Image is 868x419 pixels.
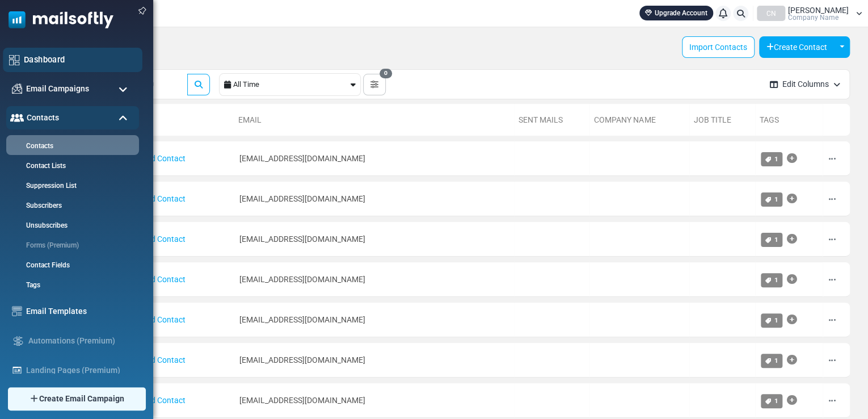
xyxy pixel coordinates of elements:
td: [EMAIL_ADDRESS][DOMAIN_NAME] [234,383,514,418]
a: Unnamed Contact [121,234,186,244]
a: Unnamed Contact [121,396,186,405]
span: Create Email Campaign [39,393,124,405]
a: 1 [761,313,782,328]
a: Tags [760,115,779,124]
a: Add Tag [787,147,797,170]
a: Contact Lists [6,161,136,171]
td: [EMAIL_ADDRESS][DOMAIN_NAME] [234,343,514,378]
span: 1 [774,236,778,244]
a: Dashboard [24,53,136,66]
span: 1 [774,276,778,284]
a: Add Tag [787,268,797,291]
td: [EMAIL_ADDRESS][DOMAIN_NAME] [234,141,514,176]
a: Unnamed Contact [121,275,186,284]
span: 1 [774,155,778,163]
span: Email Campaigns [26,83,89,95]
a: Add Tag [787,228,797,250]
img: contacts-icon-active.svg [10,114,24,121]
a: Add Tag [787,389,797,412]
a: Add Tag [787,349,797,371]
span: Contacts [27,112,59,124]
a: Upgrade Account [639,6,713,20]
a: Sent Mails [519,115,563,124]
span: translation missing: en.crm_contacts.form.list_header.company_name [594,115,655,124]
a: Add Tag [787,187,797,210]
div: CN [757,6,785,21]
a: 1 [761,394,782,408]
a: Suppression List [6,181,136,191]
button: 0 [363,74,386,95]
a: Unnamed Contact [121,194,186,203]
span: 1 [774,195,778,203]
a: 1 [761,152,782,166]
span: [PERSON_NAME] [788,6,849,14]
a: Contacts [6,141,136,151]
span: 1 [774,357,778,364]
a: 1 [761,233,782,247]
a: Subscribers [6,200,136,211]
td: [EMAIL_ADDRESS][DOMAIN_NAME] [234,303,514,337]
a: 1 [761,192,782,207]
img: email-templates-icon.svg [12,306,22,316]
td: [EMAIL_ADDRESS][DOMAIN_NAME] [234,182,514,216]
a: CN [PERSON_NAME] Company Name [757,6,862,21]
button: Edit Columns [761,69,849,99]
td: [EMAIL_ADDRESS][DOMAIN_NAME] [234,222,514,257]
button: Create Contact [759,36,835,58]
a: Email [238,115,262,124]
a: Unnamed Contact [121,154,186,163]
td: [EMAIL_ADDRESS][DOMAIN_NAME] [234,262,514,297]
span: 0 [380,69,392,79]
a: 1 [761,273,782,287]
a: Unnamed Contact [121,355,186,364]
img: campaigns-icon.png [12,83,22,94]
div: All Time [233,74,348,95]
span: 1 [774,316,778,324]
a: 1 [761,354,782,368]
a: Email Templates [26,305,133,317]
img: workflow.svg [12,334,24,347]
a: Contact Fields [6,260,136,270]
a: Unsubscribes [6,220,136,231]
img: landing_pages.svg [12,365,22,375]
a: Tags [6,280,136,290]
span: 1 [774,397,778,405]
a: Unnamed Contact [121,315,186,324]
a: Import Contacts [682,36,755,58]
img: dashboard-icon.svg [9,55,20,65]
a: Job Title [694,115,731,124]
a: Add Tag [787,308,797,331]
a: Company Name [594,115,655,124]
span: Company Name [788,14,838,21]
